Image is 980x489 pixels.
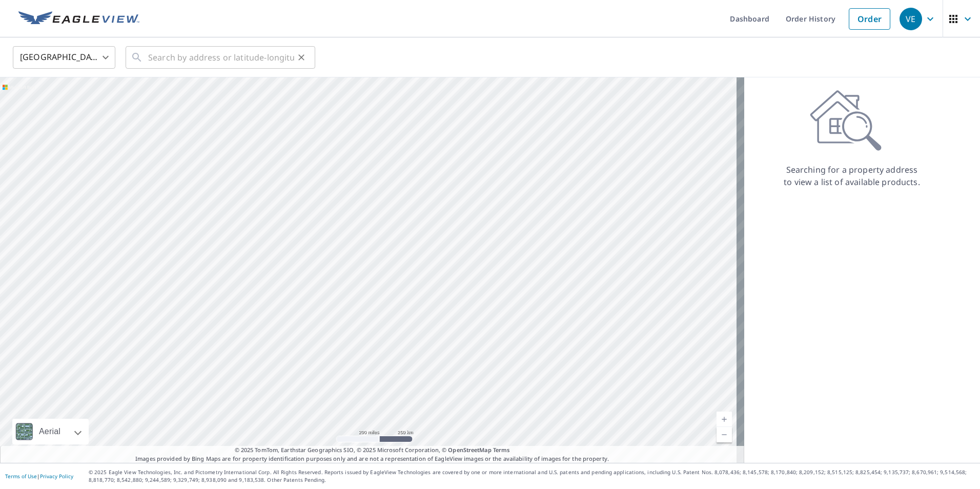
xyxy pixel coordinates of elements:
[148,43,294,72] input: Search by address or latitude-longitude
[448,446,491,454] a: OpenStreetMap
[12,419,89,444] div: Aerial
[5,473,37,480] a: Terms of Use
[900,8,922,30] div: VE
[18,11,139,27] img: EV Logo
[5,473,73,479] p: |
[89,468,975,484] p: © 2025 Eagle View Technologies, Inc. and Pictometry International Corp. All Rights Reserved. Repo...
[40,473,73,480] a: Privacy Policy
[36,419,64,444] div: Aerial
[294,50,309,65] button: Clear
[493,446,510,454] a: Terms
[783,164,921,188] p: Searching for a property address to view a list of available products.
[717,427,732,442] a: Current Level 5, Zoom Out
[717,412,732,427] a: Current Level 5, Zoom In
[235,446,510,455] span: © 2025 TomTom, Earthstar Geographics SIO, © 2025 Microsoft Corporation, ©
[849,8,890,30] a: Order
[13,43,115,72] div: [GEOGRAPHIC_DATA]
